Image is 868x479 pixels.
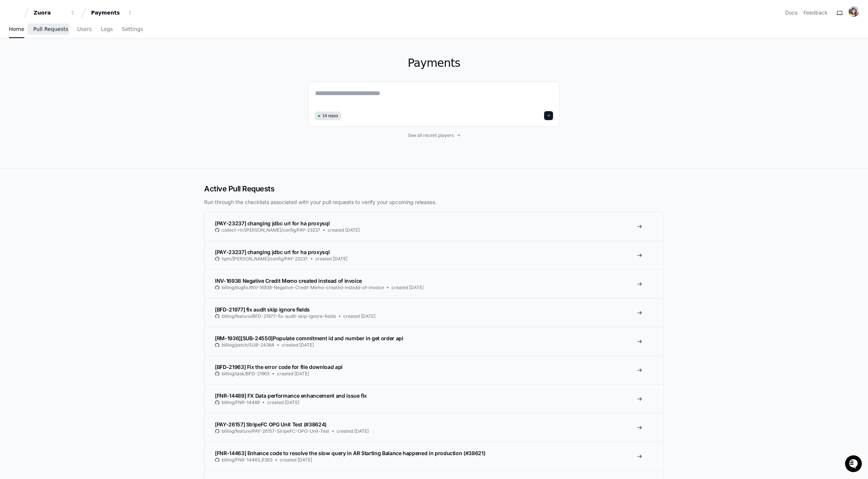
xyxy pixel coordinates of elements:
img: PlayerZero [7,7,22,22]
a: [FNR-14463] Enhance code to resolve the slow query in AR Starting Balance happened in production ... [204,442,664,470]
button: Feedback [803,9,828,16]
a: Home [9,21,24,38]
div: Start new chat [25,56,122,63]
a: Pull Requests [33,21,68,38]
span: [RM-1936][SUB-24550]Populate commitment id and number in get order api [215,335,403,341]
span: billing/bugfix/INV-16938-Negative-Credit-Memo-created-instead-of-invoice [222,285,384,291]
div: Zuora [34,9,66,16]
span: created [DATE] [277,371,309,377]
span: billing/feature/BFD-21977-fix-audit-skip-ignore-fields [222,313,336,319]
span: collect-rtr/[PERSON_NAME]/config/PAY-23237 [222,227,320,233]
button: Zuora [31,6,78,19]
div: Welcome [7,30,136,42]
a: Settings [122,21,143,38]
a: [PAY-23237] changing jdbc url for ha proxysqlhpm/[PERSON_NAME]/config/PAY-23237created [DATE] [204,241,664,269]
span: billing/task/BFD-21963 [222,371,269,377]
span: [FNR-14489] FX Data performance enhancement and issue fix [215,392,367,399]
a: [PAY-23237] changing jdbc url for ha proxysqlcollect-rtr/[PERSON_NAME]/config/PAY-23237created [D... [204,212,664,241]
span: [PAY-23237] changing jdbc url for ha proxysql [215,249,330,255]
a: Docs [785,9,797,16]
button: Payments [88,6,136,19]
span: [BFD-21977] fix audit skip ignore fields [215,306,310,313]
span: hpm/[PERSON_NAME]/config/PAY-23237 [222,256,308,262]
a: [BFD-21977] fix audit skip ignore fieldsbilling/feature/BFD-21977-fix-audit-skip-ignore-fieldscre... [204,298,664,327]
span: billing/FNR-14489 [222,400,260,406]
span: [BFD-21963] Fix the error code for file download api [215,364,343,370]
h2: Active Pull Requests [204,184,664,194]
button: Start new chat [127,58,136,67]
span: created [DATE] [315,256,347,262]
a: [FNR-14489] FX Data performance enhancement and issue fixbilling/FNR-14489created [DATE] [204,384,664,413]
span: created [DATE] [282,342,314,348]
span: billing/feature/PAY-26157-StripeFC-OPG-Unit-Test [222,428,329,434]
span: billing/patch/SUB-24384 [222,342,274,348]
span: [PAY-26157] StripeFC OPG Unit Test (#38624) [215,421,327,428]
a: [PAY-26157] StripeFC OPG Unit Test (#38624)billing/feature/PAY-26157-StripeFC-OPG-Unit-Testcreate... [204,413,664,442]
span: Users [77,27,92,31]
span: created [DATE] [328,227,360,233]
span: Pylon [74,78,90,84]
span: Home [9,27,24,31]
span: created [DATE] [337,428,369,434]
span: Logs [101,27,113,31]
img: 1736555170064-99ba0984-63c1-480f-8ee9-699278ef63ed [7,56,21,69]
a: [RM-1936][SUB-24550]Populate commitment id and number in get order apibilling/patch/SUB-24384crea... [204,327,664,356]
a: Users [77,21,92,38]
span: [FNR-14463] Enhance code to resolve the slow query in AR Starting Balance happened in production ... [215,450,485,456]
span: Settings [122,27,143,31]
a: Logs [101,21,113,38]
span: created [DATE] [391,285,424,291]
span: created [DATE] [280,457,312,463]
img: ACg8ocJp4l0LCSiC5MWlEh794OtQNs1DKYp4otTGwJyAKUZvwXkNnmc=s96-c [849,6,859,17]
span: [PAY-23237] changing jdbc url for ha proxysql [215,220,330,226]
p: Run through the checklists associated with your pull requests to verify your upcoming releases. [204,198,664,206]
span: INV-16938 Negative Credit Memo created instead of invoice [215,278,362,284]
a: [BFD-21963] Fix the error code for file download apibilling/task/BFD-21963created [DATE] [204,356,664,384]
span: billing/FNR-14463_R363 [222,457,272,463]
span: created [DATE] [267,400,299,406]
span: 14 repos [322,113,338,119]
span: See all recent players [408,132,454,138]
iframe: Open customer support [844,454,864,475]
span: Pull Requests [33,27,68,31]
span: created [DATE] [343,313,375,319]
a: INV-16938 Negative Credit Memo created instead of invoicebilling/bugfix/INV-16938-Negative-Credit... [204,269,664,298]
a: See all recent players [309,132,559,138]
div: Payments [91,9,123,16]
div: We're offline, we'll be back soon [25,63,97,69]
a: Powered byPylon [53,78,90,84]
h1: Payments [309,56,559,70]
